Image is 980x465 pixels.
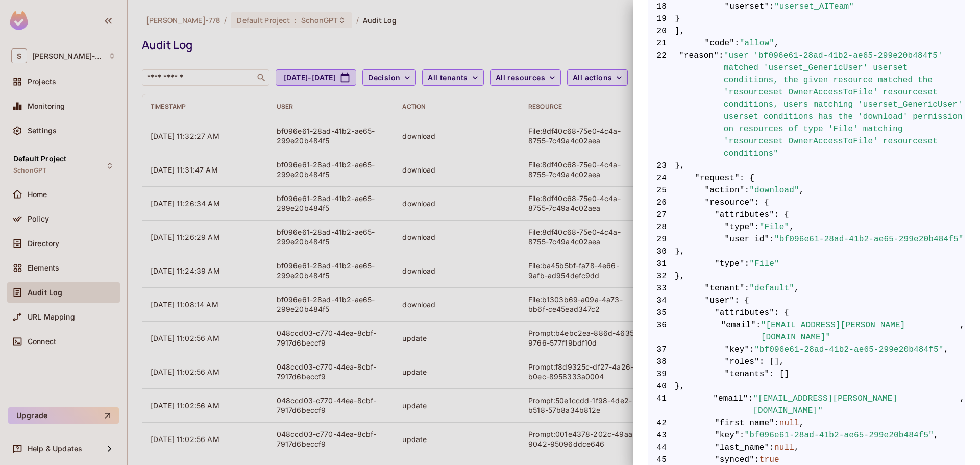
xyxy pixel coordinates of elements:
[713,393,748,417] span: "email"
[749,184,799,197] span: "download"
[761,319,960,344] span: "[EMAIL_ADDRESS][PERSON_NAME][DOMAIN_NAME]"
[705,197,755,209] span: "resource"
[648,184,675,197] span: 25
[774,417,779,429] span: :
[725,344,750,356] span: "key"
[648,160,965,172] span: },
[774,442,794,454] span: null
[705,37,735,50] span: "code"
[715,429,740,442] span: "key"
[774,37,779,50] span: ,
[648,417,675,429] span: 42
[705,184,745,197] span: "action"
[648,50,675,160] span: 22
[748,393,753,417] span: :
[725,221,755,233] span: "type"
[725,1,770,13] span: "userset"
[648,246,675,258] span: 30
[960,393,965,417] span: ,
[769,368,789,380] span: : []
[725,368,770,380] span: "tenants"
[648,393,675,417] span: 41
[740,429,745,442] span: :
[648,258,675,270] span: 31
[648,344,675,356] span: 37
[799,184,804,197] span: ,
[724,50,965,160] span: "user 'bf096e61-28ad-41b2-ae65-299e20b484f5' matched 'userset_GenericUser' userset conditions, th...
[960,319,965,344] span: ,
[648,160,675,172] span: 23
[721,319,756,344] span: "email"
[754,221,759,233] span: :
[648,319,675,344] span: 36
[769,442,774,454] span: :
[648,429,675,442] span: 43
[648,246,965,258] span: },
[745,429,934,442] span: "bf096e61-28ad-41b2-ae65-299e20b484f5"
[749,344,754,356] span: :
[648,282,675,295] span: 33
[648,172,675,184] span: 24
[740,172,754,184] span: : {
[648,270,965,282] span: },
[759,221,790,233] span: "File"
[769,233,774,246] span: :
[934,429,939,442] span: ,
[715,209,774,221] span: "attributes"
[648,25,965,37] span: ],
[648,25,675,37] span: 20
[705,295,735,307] span: "user"
[774,209,789,221] span: : {
[648,37,675,50] span: 21
[705,282,745,295] span: "tenant"
[648,209,675,221] span: 27
[648,221,675,233] span: 28
[715,307,774,319] span: "attributes"
[648,356,675,368] span: 38
[715,442,769,454] span: "last_name"
[759,356,785,368] span: : [],
[734,37,740,50] span: :
[648,307,675,319] span: 35
[749,258,779,270] span: "File"
[774,1,854,13] span: "userset_AITeam"
[794,282,799,295] span: ,
[648,270,675,282] span: 32
[779,417,799,429] span: null
[648,197,675,209] span: 26
[715,258,745,270] span: "type"
[648,442,675,454] span: 44
[648,13,965,25] span: }
[725,233,770,246] span: "user_id"
[648,1,675,13] span: 18
[648,295,675,307] span: 34
[794,442,799,454] span: ,
[679,50,719,160] span: "reason"
[745,184,750,197] span: :
[648,13,675,25] span: 19
[774,307,789,319] span: : {
[648,380,675,393] span: 40
[745,258,750,270] span: :
[769,1,774,13] span: :
[719,50,724,160] span: :
[648,233,675,246] span: 29
[944,344,949,356] span: ,
[648,380,965,393] span: },
[754,197,769,209] span: : {
[740,37,774,50] span: "allow"
[734,295,749,307] span: : {
[753,393,960,417] span: "[EMAIL_ADDRESS][PERSON_NAME][DOMAIN_NAME]"
[799,417,804,429] span: ,
[749,282,794,295] span: "default"
[695,172,740,184] span: "request"
[754,344,944,356] span: "bf096e61-28ad-41b2-ae65-299e20b484f5"
[725,356,759,368] span: "roles"
[774,233,964,246] span: "bf096e61-28ad-41b2-ae65-299e20b484f5"
[789,221,794,233] span: ,
[756,319,761,344] span: :
[745,282,750,295] span: :
[715,417,774,429] span: "first_name"
[648,368,675,380] span: 39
